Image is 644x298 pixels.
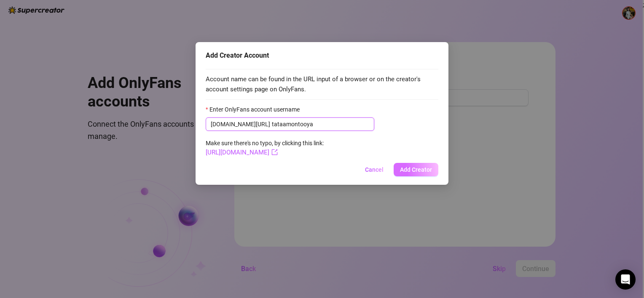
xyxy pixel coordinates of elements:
span: [DOMAIN_NAME][URL] [211,120,270,129]
button: Add Creator [394,163,438,176]
input: Enter OnlyFans account username [272,120,369,129]
span: Add Creator [400,166,432,173]
label: Enter OnlyFans account username [206,105,305,114]
a: [URL][DOMAIN_NAME]export [206,149,278,156]
button: Cancel [358,163,390,176]
div: Add Creator Account [206,51,438,61]
span: Account name can be found in the URL input of a browser or on the creator's account settings page... [206,74,438,94]
span: export [271,149,278,155]
div: Open Intercom Messenger [615,269,636,290]
span: Cancel [365,166,384,173]
span: Make sure there's no typo, by clicking this link: [206,140,324,156]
